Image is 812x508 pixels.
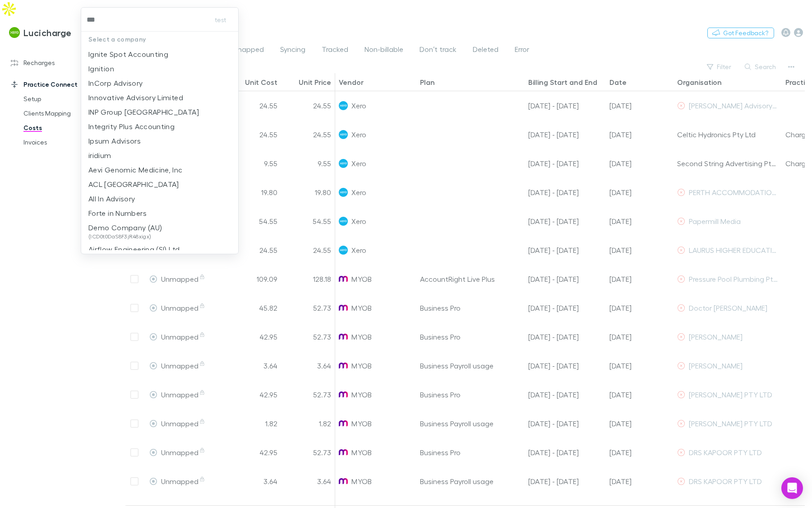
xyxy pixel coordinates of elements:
[81,32,238,47] p: Select a company
[781,477,803,499] div: Open Intercom Messenger
[88,92,183,103] p: Innovative Advisory Limited
[88,150,111,161] p: iridium
[215,14,226,25] span: test
[88,233,162,240] span: (ICD0t0DaS8F3jR48xigx)
[88,222,162,233] p: Demo Company (AU)
[88,121,175,132] p: Integrity Plus Accounting
[88,179,179,190] p: ACL [GEOGRAPHIC_DATA]
[88,244,180,255] p: Airflow Engineering (SI) Ltd
[88,107,199,117] p: INP Group [GEOGRAPHIC_DATA]
[88,78,143,89] p: InCorp Advisory
[88,208,147,219] p: Forte in Numbers
[88,49,168,60] p: Ignite Spot Accounting
[88,164,183,175] p: Aevi Genomic Medicine, Inc
[206,14,235,25] button: test
[88,135,141,146] p: Ipsum Advisors
[88,63,114,74] p: Ignition
[88,193,135,204] p: All In Advisory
